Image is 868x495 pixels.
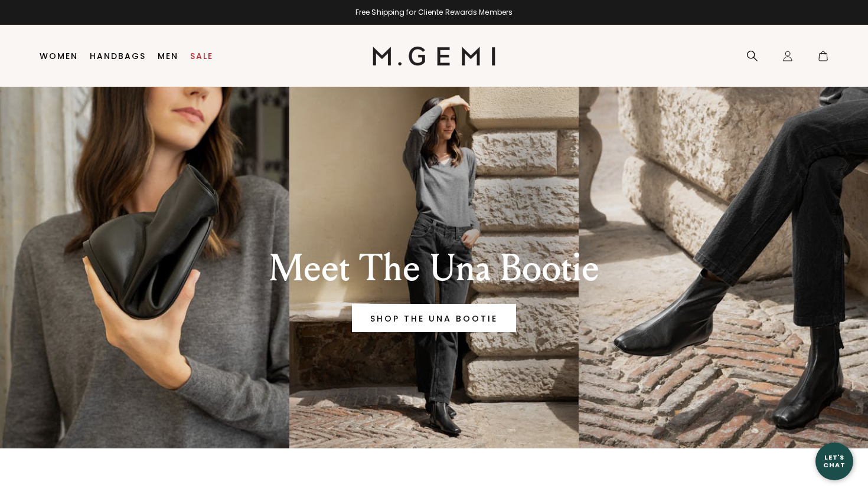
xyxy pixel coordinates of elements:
a: Women [40,51,78,61]
a: Handbags [90,51,146,61]
a: Men [158,51,178,61]
div: Meet The Una Bootie [229,247,639,290]
div: Let's Chat [815,454,853,468]
img: M.Gemi [373,47,496,65]
a: Banner primary button [352,304,516,332]
a: Sale [190,51,213,61]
